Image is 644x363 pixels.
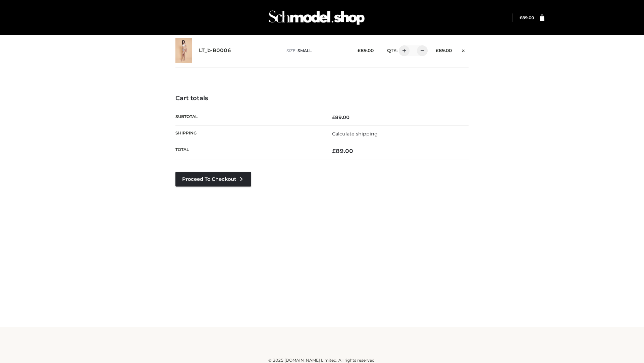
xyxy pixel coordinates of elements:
a: Remove this item [459,45,469,54]
img: LT_b-B0006 - SMALL [175,38,192,63]
th: Shipping [175,125,322,142]
span: £ [332,148,336,154]
bdi: 89.00 [332,114,350,120]
bdi: 89.00 [332,148,353,154]
a: Calculate shipping [332,131,378,137]
a: £89.00 [520,15,534,20]
span: £ [358,48,361,53]
bdi: 89.00 [436,48,452,53]
div: QTY: [380,45,425,56]
span: £ [520,15,522,20]
h4: Cart totals [175,95,469,102]
span: SMALL [298,48,312,53]
bdi: 89.00 [520,15,534,20]
p: size : [286,48,347,54]
span: £ [436,48,439,53]
th: Total [175,142,322,160]
bdi: 89.00 [358,48,374,53]
th: Subtotal [175,109,322,125]
a: Proceed to Checkout [175,172,251,187]
img: Schmodel Admin 964 [266,4,367,31]
span: £ [332,114,335,120]
a: LT_b-B0006 [199,47,231,54]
